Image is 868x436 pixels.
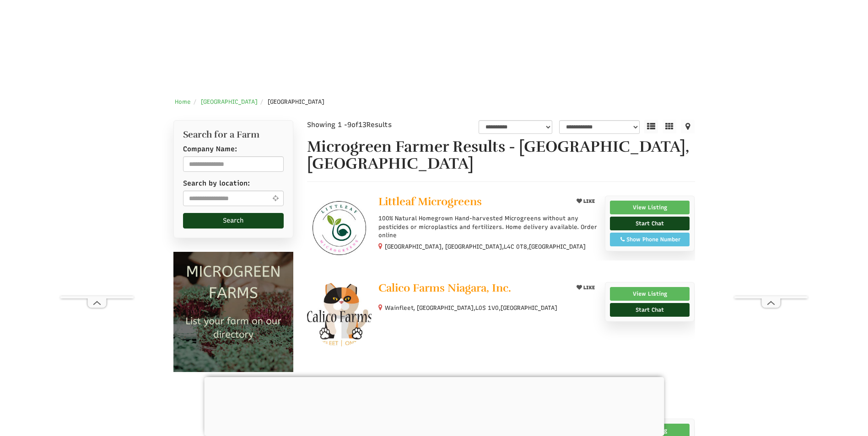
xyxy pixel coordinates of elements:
[307,282,372,346] img: Calico Farms Niagara, Inc.
[378,214,598,239] p: 100% Natural Homegrown Hand-harvested Microgreens without any pesticides or microplastics and fer...
[734,22,808,296] iframe: Advertisement
[204,377,664,434] iframe: Advertisement
[347,121,351,129] span: 9
[504,243,527,251] span: L4C 0T8
[559,120,640,134] select: sortbox-1
[610,217,690,230] a: Start Chat
[529,243,586,251] span: [GEOGRAPHIC_DATA]
[610,287,690,301] a: View Listing
[610,303,690,317] a: Start Chat
[60,22,134,296] iframe: Advertisement
[183,130,284,140] h2: Search for a Farm
[475,304,499,312] span: L0S 1V0
[385,304,557,311] small: Wainfleet, [GEOGRAPHIC_DATA], ,
[582,198,595,204] span: LIKE
[501,304,557,312] span: [GEOGRAPHIC_DATA]
[307,354,695,395] iframe: Advertisement
[378,196,566,210] a: Littleaf Microgreens
[358,121,367,129] span: 13
[183,144,237,154] label: Company Name:
[479,120,552,134] select: overall_rating_filter-1
[173,252,294,372] img: Microgreen Farms list your microgreen farm today
[307,138,695,173] h1: Microgreen Farmer Results - [GEOGRAPHIC_DATA], [GEOGRAPHIC_DATA]
[385,243,586,250] small: [GEOGRAPHIC_DATA], [GEOGRAPHIC_DATA], ,
[615,235,685,244] div: Show Phone Number
[582,285,595,291] span: LIKE
[307,196,372,260] img: Littleaf Microgreens
[610,201,690,214] a: View Listing
[378,281,511,295] span: Calico Farms Niagara, Inc.
[183,213,284,229] button: Search
[573,196,598,207] button: LIKE
[307,120,436,130] div: Showing 1 - of Results
[573,282,598,293] button: LIKE
[270,195,280,202] i: Use Current Location
[378,195,482,208] span: Littleaf Microgreens
[378,282,566,296] a: Calico Farms Niagara, Inc.
[183,179,250,188] label: Search by location:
